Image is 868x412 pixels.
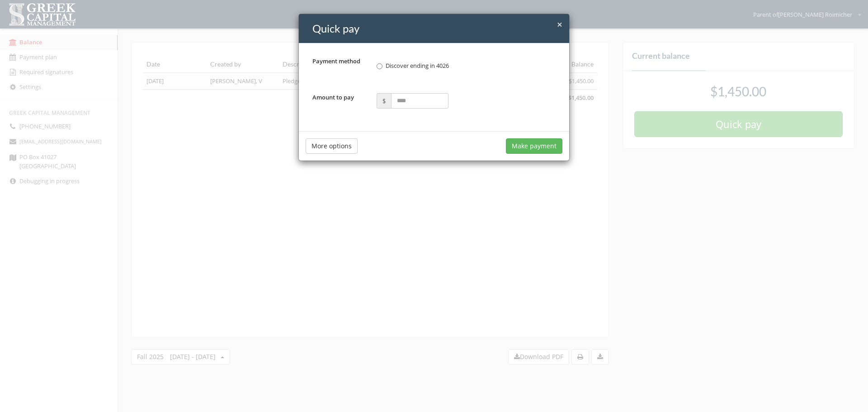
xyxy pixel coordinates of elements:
[377,63,382,69] input: Discover ending in 4026
[306,93,370,102] label: Amount to pay
[306,57,370,66] label: Payment method
[306,138,358,154] button: More options
[506,138,562,154] button: Make payment
[557,18,562,31] span: ×
[386,62,449,70] span: Discover ending in 4026
[312,21,562,36] h4: Quick pay
[377,93,391,109] span: $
